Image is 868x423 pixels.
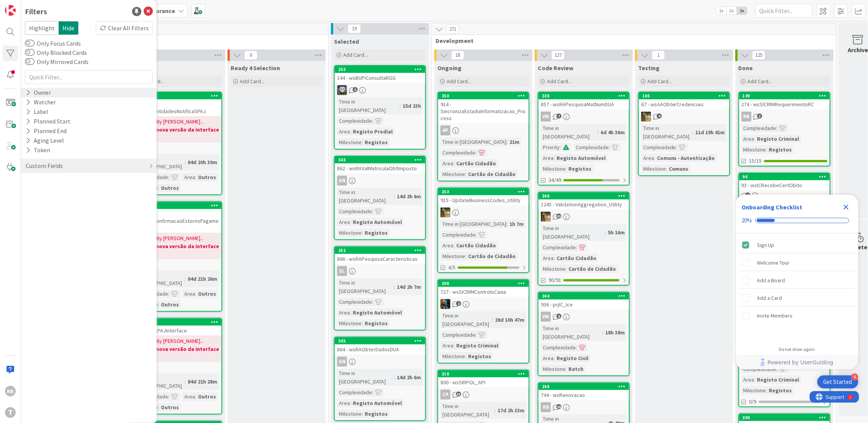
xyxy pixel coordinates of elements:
[338,67,425,72] div: 233
[655,154,717,162] div: Comuns - Autenticação
[654,154,655,162] span: :
[667,165,691,173] div: Comuns
[541,212,551,222] img: JC
[130,201,222,312] a: 3651137 - sapSPAJConfirmacaoEstornoPagamentos[DATE] By [PERSON_NAME]...Aguarda nova versão da int...
[657,114,662,119] span: 4
[362,229,363,237] span: :
[131,326,221,336] div: 1136 - wsSPAJInterface
[195,173,196,181] span: :
[363,319,390,328] div: Registos
[441,311,492,328] div: Time in [GEOGRAPHIC_DATA]
[541,224,605,241] div: Time in [GEOGRAPHIC_DATA]
[465,252,466,260] span: :
[638,92,730,176] a: 10567 - wsAAObterCredenciaisJCTime in [GEOGRAPHIC_DATA]:11d 19h 41mComplexidade:Area:Comuns - Aut...
[343,51,368,58] span: Add Card...
[757,311,793,320] div: Invite Members
[603,328,627,337] div: 18h 38m
[334,337,426,421] a: 345864 - wsRAObterDadosDUAGNTime in [GEOGRAPHIC_DATA]:14d 2h 6mComplexidade:Area:Registo Automóve...
[395,192,423,201] div: 14d 2h 6m
[541,165,565,173] div: Milestone
[639,92,729,99] div: 105
[441,331,475,339] div: Complexidade
[639,99,729,109] div: 67 - wsAAObterCredenciais
[240,78,264,85] span: Add Card...
[642,93,729,99] div: 105
[739,173,830,180] div: 94
[394,283,395,291] span: :
[576,343,577,352] span: :
[337,229,362,237] div: Milestone
[606,228,627,237] div: 5h 16m
[372,207,373,216] span: :
[438,188,529,205] div: 253915 - UpdateBusinessCodes_Utility
[565,165,567,173] span: :
[438,280,529,297] div: 308727 - wsSICRIMControloCaixa
[131,99,221,116] div: 1519 - prjSPAJ_EntidadesNotificaSPAJ
[554,154,555,162] span: :
[539,212,629,222] div: JC
[541,265,565,273] div: Milestone
[362,319,363,328] span: :
[757,240,775,250] div: Sign Up
[337,357,347,367] div: GN
[337,308,350,317] div: Area
[465,352,466,360] span: :
[736,356,858,369] div: Footer
[337,97,400,114] div: Time in [GEOGRAPHIC_DATA]
[739,173,830,234] a: 9493 - wsICRecebeCertObitoComplexidade:Area:Registo CivilMilestone:Registos
[641,124,693,141] div: Time in [GEOGRAPHIC_DATA]
[438,287,529,297] div: 727 - wsSICRIMControloCaixa
[130,92,222,195] a: 3691519 - prjSPAJ_EntidadesNotificaSPAJ[DATE] By [PERSON_NAME]...Aguarda nova versão da interface...
[394,192,395,201] span: :
[134,203,221,208] div: 365
[742,217,752,224] div: 20%
[337,207,372,216] div: Complexidade
[335,266,425,276] div: SL
[742,135,754,143] div: Area
[185,158,186,166] span: :
[442,281,529,286] div: 308
[740,356,855,369] a: Powered by UserGuiding
[743,174,830,179] div: 94
[133,270,185,287] div: Time in [GEOGRAPHIC_DATA]
[676,143,677,151] span: :
[739,92,830,109] div: 149274 - wsSICRIMRequerimentoRC
[776,124,778,132] span: :
[441,230,475,239] div: Complexidade
[757,293,782,303] div: Add a Card
[168,290,169,298] span: :
[196,173,218,181] div: Outros
[441,125,450,135] div: AP
[133,154,185,171] div: Time in [GEOGRAPHIC_DATA]
[335,66,425,73] div: 233
[541,354,554,362] div: Area
[641,165,666,173] div: Milestone
[539,92,629,109] div: 338857 - wsRAPesquisaMatNumDUA
[539,92,629,99] div: 338
[337,117,372,125] div: Complexidade
[757,258,790,267] div: Welcome Tour
[441,138,506,146] div: Time in [GEOGRAPHIC_DATA]
[438,188,529,195] div: 253
[755,4,813,18] input: Quick Filter...
[466,252,518,260] div: Cartão de Cidadão
[541,343,576,352] div: Complexidade
[182,173,195,181] div: Area
[5,5,16,16] img: Visit kanbanzone.com
[557,214,562,219] span: 41
[605,228,606,237] span: :
[447,78,471,85] span: Add Card...
[641,112,651,122] img: JC
[555,354,590,362] div: Registo Civil
[755,135,801,143] div: Registo Criminal
[40,3,42,9] div: 1
[16,1,35,10] span: Support
[466,170,518,178] div: Cartão de Cidadão
[134,93,221,99] div: 369
[739,254,855,271] div: Welcome Tour is incomplete.
[602,328,603,337] span: :
[337,218,350,226] div: Area
[335,247,425,254] div: 252
[438,195,529,205] div: 915 - UpdateBusinessCodes_Utility
[438,99,529,123] div: 914 - SincronizaEstadoInformatizacao_Process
